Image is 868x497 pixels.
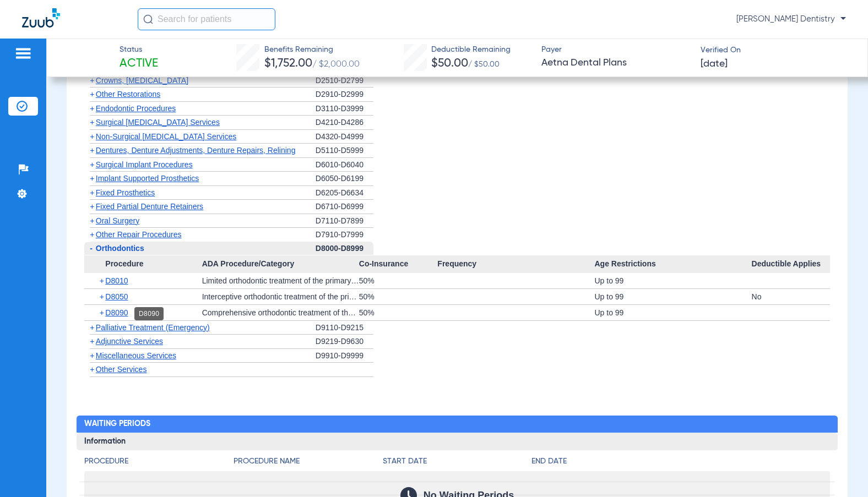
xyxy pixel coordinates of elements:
span: - [90,244,93,253]
input: Search for patients [138,8,275,30]
div: D9910-D9999 [316,349,373,363]
div: Interceptive orthodontic treatment of the primary dentition [202,289,359,304]
img: hamburger-icon [14,47,32,60]
span: Fixed Prosthetics [96,188,155,197]
span: Other Repair Procedures [96,230,182,239]
div: D8000-D8999 [316,242,373,256]
span: Oral Surgery [96,216,139,225]
div: Up to 99 [594,305,751,320]
app-breakdown-title: Procedure Name [234,456,383,471]
span: + [90,174,94,183]
span: [PERSON_NAME] Dentistry [736,14,846,25]
span: Orthodontics [96,244,144,253]
span: Aetna Dental Plans [541,56,691,70]
div: D7110-D7899 [316,214,373,228]
div: Up to 99 [594,289,751,304]
h2: Waiting Periods [77,416,838,433]
div: D5110-D5999 [316,144,373,158]
h4: Procedure Name [234,456,383,467]
div: D2510-D2799 [316,74,373,88]
h4: Start Date [383,456,532,467]
span: Procedure [84,255,202,273]
span: + [90,351,94,360]
span: + [90,337,94,346]
img: Zuub Logo [22,8,60,28]
span: $50.00 [431,58,468,69]
span: + [90,160,94,169]
span: Deductible Applies [752,255,831,273]
div: D6050-D6199 [316,172,373,186]
span: Status [120,44,158,56]
div: D4210-D4286 [316,116,373,130]
span: Adjunctive Services [96,337,163,346]
div: D7910-D7999 [316,228,373,242]
div: D6710-D6999 [316,200,373,214]
span: Verified On [701,45,850,56]
div: Up to 99 [594,273,751,288]
span: Other Restorations [96,90,161,99]
span: Miscellaneous Services [96,351,176,360]
span: + [90,365,94,374]
h3: Information [77,433,838,450]
img: Search Icon [143,14,153,24]
h4: Procedure [84,456,234,467]
div: 50% [359,305,438,320]
span: / $2,000.00 [312,60,360,69]
span: Surgical [MEDICAL_DATA] Services [96,118,220,127]
div: D8090 [134,307,164,320]
div: No [752,289,831,304]
span: Benefits Remaining [264,44,360,56]
span: Payer [541,44,691,56]
span: + [90,118,94,127]
span: Co-Insurance [359,255,438,273]
h4: End Date [531,456,830,467]
div: D9110-D9215 [316,321,373,335]
span: D8050 [105,292,128,301]
span: Palliative Treatment (Emergency) [96,323,210,332]
app-breakdown-title: End Date [531,456,830,471]
span: Dentures, Denture Adjustments, Denture Repairs, Relining [96,146,296,155]
div: D3110-D3999 [316,102,373,116]
app-breakdown-title: Procedure [84,456,234,471]
span: + [90,216,94,225]
span: + [100,305,106,320]
div: 50% [359,273,438,288]
div: D6010-D6040 [316,158,373,172]
div: D2910-D2999 [316,88,373,102]
span: + [90,104,94,113]
span: + [90,202,94,211]
span: Fixed Partial Denture Retainers [96,202,203,211]
span: Age Restrictions [594,255,751,273]
span: + [100,273,106,288]
div: D6205-D6634 [316,186,373,200]
iframe: Chat Widget [813,444,868,497]
span: Active [120,56,158,72]
span: Other Services [96,365,147,374]
div: Limited orthodontic treatment of the primary dentition [202,273,359,288]
div: 50% [359,289,438,304]
span: Endodontic Procedures [96,104,176,113]
span: Implant Supported Prosthetics [96,174,199,183]
app-breakdown-title: Start Date [383,456,532,471]
span: + [90,76,94,85]
span: Frequency [437,255,594,273]
span: + [90,146,94,155]
div: Comprehensive orthodontic treatment of the adult dentition [202,305,359,320]
span: + [90,323,94,332]
span: [DATE] [701,57,728,71]
span: Crowns, [MEDICAL_DATA] [96,76,188,85]
div: D9219-D9630 [316,335,373,349]
div: D4320-D4999 [316,130,373,144]
span: D8090 [105,308,128,317]
span: + [100,289,106,304]
span: Surgical Implant Procedures [96,160,193,169]
span: + [90,230,94,239]
span: + [90,188,94,197]
span: + [90,132,94,141]
span: D8010 [105,276,128,285]
span: $1,752.00 [264,58,312,69]
span: ADA Procedure/Category [202,255,359,273]
span: / $50.00 [468,61,500,68]
span: Non-Surgical [MEDICAL_DATA] Services [96,132,236,141]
